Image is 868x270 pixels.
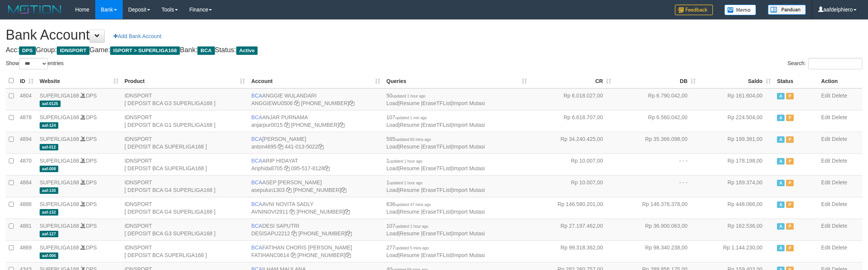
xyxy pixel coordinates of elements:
td: Rp 161.604,00 [699,88,774,110]
td: Rp 27.197.462,00 [530,219,615,240]
h1: Bank Account [6,27,862,43]
span: Paused [786,201,794,208]
a: Copy 4062280135 to clipboard [344,209,350,215]
td: DPS [37,240,122,262]
td: IDNSPORT [ DEPOSIT BCA G1 SUPERLIGA168 ] [122,110,248,132]
span: updated 47 mins ago [395,203,431,207]
a: EraseTFList [423,209,451,215]
a: SUPERLIGA168 [40,179,79,185]
span: | | | [386,136,485,150]
h4: Acc: Group: Game: Bank: Status: [6,46,862,54]
a: Edit [821,93,830,99]
td: 4881 [17,219,37,240]
a: Ariphida8705 [251,165,283,171]
a: Load [386,122,398,128]
a: EraseTFList [423,144,451,150]
a: Copy 4062280453 to clipboard [346,230,352,236]
span: Active [777,201,785,208]
td: ANJAR PURNAMA [PHONE_NUMBER] [248,110,383,132]
img: MOTION_logo.png [6,4,64,15]
a: Edit [821,179,830,185]
span: BCA [251,136,262,142]
span: 107 [386,223,428,229]
td: Rp 448.066,00 [699,197,774,219]
a: EraseTFList [423,122,451,128]
span: Active [777,180,785,186]
span: BCA [251,158,262,164]
a: Delete [832,136,847,142]
span: Active [777,158,785,165]
span: Paused [786,115,794,121]
label: Search: [788,58,862,69]
a: Delete [832,114,847,120]
span: aaf-130 [40,187,58,194]
span: aaf-132 [40,209,58,216]
span: ISPORT > SUPERLIGA168 [110,46,180,55]
a: Delete [832,179,847,185]
a: anton4695 [251,144,276,150]
a: SUPERLIGA168 [40,244,79,251]
span: 50 [386,93,425,99]
span: Active [777,115,785,121]
a: SUPERLIGA168 [40,136,79,142]
a: Delete [832,244,847,251]
td: 4870 [17,153,37,175]
a: Import Mutasi [453,252,485,258]
a: Copy 4062281727 to clipboard [346,252,351,258]
a: Resume [400,209,420,215]
a: Import Mutasi [453,122,485,128]
td: Rp 146.376.378,00 [614,197,699,219]
span: Active [236,46,258,55]
a: FATIHANC0614 [251,252,289,258]
a: Add Bank Account [109,30,166,43]
td: IDNSPORT [ DEPOSIT BCA G4 SUPERLIGA168 ] [122,197,248,219]
td: Rp 98.340.238,00 [614,240,699,262]
th: Action [818,73,862,88]
td: Rp 6.018.027,00 [530,88,615,110]
td: Rp 99.318.362,00 [530,240,615,262]
a: SUPERLIGA168 [40,201,79,207]
a: SUPERLIGA168 [40,223,79,229]
td: FATIHAN CHORIS [PERSON_NAME] [PHONE_NUMBER] [248,240,383,262]
a: DESISAPU2212 [251,230,290,236]
a: Edit [821,136,830,142]
td: 4878 [17,110,37,132]
a: Resume [400,165,420,171]
td: ASEP [PERSON_NAME] [PHONE_NUMBER] [248,175,383,197]
a: Copy anton4695 to clipboard [278,144,283,150]
span: BCA [197,46,215,55]
a: Resume [400,122,420,128]
a: SUPERLIGA168 [40,158,79,164]
span: BCA [251,114,262,120]
td: DPS [37,153,122,175]
span: Active [777,93,785,99]
span: 277 [386,244,429,251]
span: updated 60 mins ago [395,137,431,142]
span: Active [777,136,785,143]
td: Rp 6.618.707,00 [530,110,615,132]
td: 4884 [17,175,37,197]
td: DPS [37,197,122,219]
a: Resume [400,252,420,258]
th: Status [774,73,818,88]
td: IDNSPORT [ DEPOSIT BCA G4 SUPERLIGA168 ] [122,175,248,197]
th: CR: activate to sort column ascending [530,73,615,88]
span: | | | [386,201,485,215]
span: updated 1 hour ago [395,224,428,228]
a: Load [386,165,398,171]
span: aaf-006 [40,252,58,259]
a: anjarpur0015 [251,122,283,128]
a: Delete [832,201,847,207]
td: IDNSPORT [ DEPOSIT BCA SUPERLIGA168 ] [122,132,248,153]
a: Copy 4410135022 to clipboard [318,144,323,150]
td: Rp 6.560.042,00 [614,110,699,132]
td: 4894 [17,132,37,153]
input: Search: [808,58,862,69]
a: Edit [821,114,830,120]
span: IDNSPORT [57,46,90,55]
span: aaf-124 [40,122,58,129]
a: SUPERLIGA168 [40,93,79,99]
span: Paused [786,245,794,251]
td: DPS [37,132,122,153]
th: Queries: activate to sort column ascending [383,73,530,88]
